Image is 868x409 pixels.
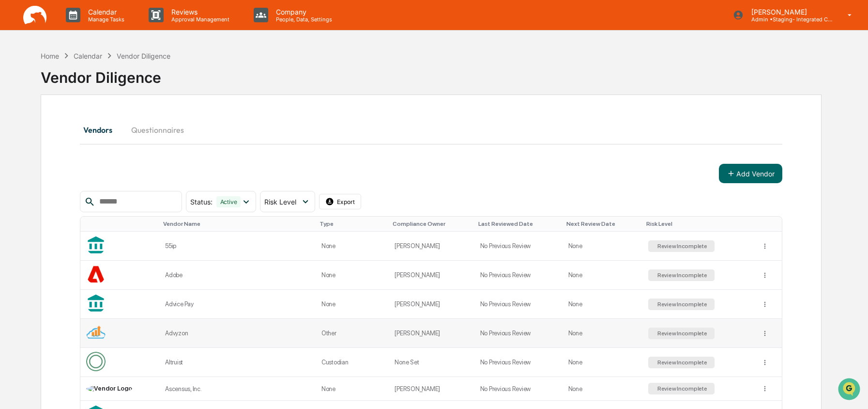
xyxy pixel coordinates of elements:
img: Vendor Logo [86,385,132,393]
span: Pylon [96,164,117,172]
button: Add Vendor [719,164,782,183]
td: None [563,319,642,348]
p: How can we help? [10,20,176,36]
td: [PERSON_NAME] [389,377,474,401]
div: Toggle SortBy [163,220,312,227]
a: Powered byPylon [68,164,117,172]
img: Vendor Logo [86,265,106,284]
div: Adobe [165,271,310,279]
td: None [563,377,642,401]
td: No Previous Review [474,290,563,319]
div: Review Incomplete [655,243,707,250]
p: Calendar [80,8,129,16]
td: None [563,232,642,261]
td: None [563,290,642,319]
td: No Previous Review [474,348,563,377]
div: Toggle SortBy [566,220,639,227]
td: [PERSON_NAME] [389,290,474,319]
td: No Previous Review [474,319,563,348]
button: Vendors [80,118,123,142]
td: [PERSON_NAME] [389,319,474,348]
div: 🗄️ [70,123,78,131]
td: [PERSON_NAME] [389,232,474,261]
button: Questionnaires [123,118,192,142]
span: Status : [190,198,213,206]
div: Toggle SortBy [646,220,751,227]
p: People, Data, Settings [268,16,337,23]
img: 1746055101610-c473b297-6a78-478c-a979-82029cc54cd1 [10,74,27,92]
td: None [563,348,642,377]
div: Active [216,196,241,207]
button: Export [319,194,362,209]
div: Home [41,52,59,60]
p: Manage Tasks [80,16,129,23]
iframe: Open customer support [837,377,863,403]
span: Risk Level [264,198,296,206]
div: Calendar [74,52,102,60]
td: None Set [389,348,474,377]
div: Toggle SortBy [763,220,778,227]
div: Advice Pay [165,300,310,308]
button: Start new chat [165,77,176,89]
a: 🗄️Attestations [66,118,124,136]
td: None [563,261,642,290]
div: Advyzon [165,330,310,337]
td: None [316,290,389,319]
td: Custodian [316,348,389,377]
p: Approval Management [164,16,234,23]
td: No Previous Review [474,261,563,290]
div: We're available if you need us! [33,84,122,92]
div: Review Incomplete [655,272,707,279]
div: Review Incomplete [655,359,707,366]
div: Toggle SortBy [478,220,559,227]
a: 🔎Data Lookup [6,137,65,154]
td: [PERSON_NAME] [389,261,474,290]
span: Data Lookup [19,141,61,150]
div: Toggle SortBy [88,220,155,227]
p: Admin • Staging- Integrated Compliance Advisors [744,16,834,23]
div: Toggle SortBy [320,220,385,227]
div: 55ip [165,242,310,250]
div: 🔎 [10,142,17,149]
p: Reviews [164,8,234,16]
td: None [316,232,389,261]
div: Ascensus, Inc. [165,385,310,393]
div: Start new chat [33,74,159,84]
div: Vendor Diligence [41,61,822,86]
div: Review Incomplete [655,385,707,392]
img: logo [23,6,46,25]
p: [PERSON_NAME] [744,8,834,16]
td: No Previous Review [474,377,563,401]
div: Review Incomplete [655,301,707,308]
td: None [316,261,389,290]
td: No Previous Review [474,232,563,261]
div: Review Incomplete [655,330,707,337]
img: Vendor Logo [86,352,106,371]
div: Vendor Diligence [117,52,170,60]
div: secondary tabs example [80,118,782,142]
div: 🖐️ [10,123,17,131]
td: None [316,377,389,401]
a: 🖐️Preclearance [6,118,66,136]
p: Company [268,8,337,16]
div: Altruist [165,359,310,366]
div: Toggle SortBy [393,220,470,227]
td: Other [316,319,389,348]
span: Attestations [80,122,120,132]
span: Preclearance [19,122,62,132]
img: Vendor Logo [86,323,106,342]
